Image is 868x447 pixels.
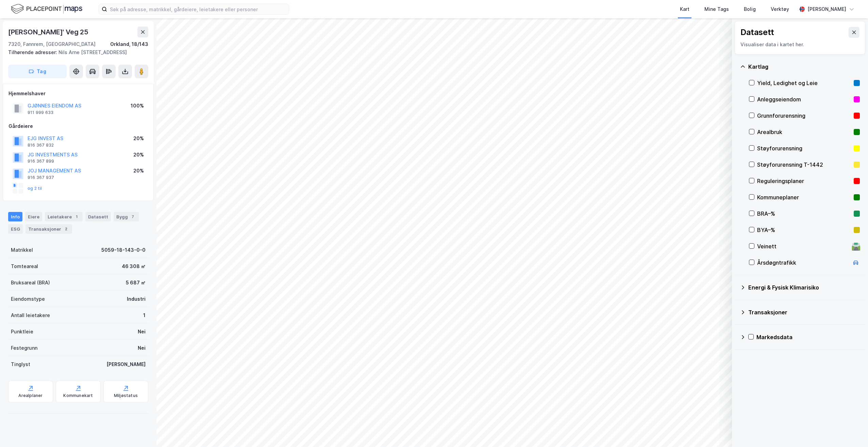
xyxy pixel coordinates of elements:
[138,328,146,336] div: Nei
[18,393,43,398] div: Arealplaner
[8,212,22,221] div: Info
[101,246,146,254] div: 5059-18-143-0-0
[748,308,860,316] div: Transaksjoner
[11,246,33,254] div: Matrikkel
[8,65,67,78] button: Tag
[8,40,96,48] div: 7320, Fannrem, [GEOGRAPHIC_DATA]
[11,3,82,15] img: logo.f888ab2527a4732fd821a326f86c7f29.svg
[28,159,54,164] div: 916 367 899
[11,279,50,287] div: Bruksareal (BRA)
[129,213,136,220] div: 7
[757,226,851,234] div: BYA–%
[11,295,45,303] div: Eiendomstype
[748,63,860,71] div: Kartlag
[8,48,143,56] div: Nils Arne [STREET_ADDRESS]
[834,414,868,447] iframe: Chat Widget
[757,79,851,87] div: Yield, Ledighet og Leie
[114,212,139,221] div: Bygg
[133,134,144,143] div: 20%
[757,144,851,152] div: Støyforurensning
[8,27,90,37] div: [PERSON_NAME]' Veg 25
[28,143,54,148] div: 816 367 832
[8,49,59,55] span: Tilhørende adresser:
[138,344,146,352] div: Nei
[757,242,849,250] div: Veinett
[748,283,860,292] div: Energi & Fysisk Klimarisiko
[11,344,37,352] div: Festegrunn
[73,213,80,220] div: 1
[757,161,851,169] div: Støyforurensning T-1442
[740,40,859,49] div: Visualiser data i kartet her.
[757,259,849,267] div: Årsdøgntrafikk
[11,262,38,270] div: Tomteareal
[85,212,111,221] div: Datasett
[771,5,789,13] div: Verktøy
[756,333,860,341] div: Markedsdata
[122,262,146,270] div: 46 308 ㎡
[757,177,851,185] div: Reguleringsplaner
[744,5,756,13] div: Bolig
[63,393,93,398] div: Kommunekart
[45,212,83,221] div: Leietakere
[28,110,53,115] div: 911 999 633
[133,151,144,159] div: 20%
[26,224,72,234] div: Transaksjoner
[740,27,774,38] div: Datasett
[757,193,851,201] div: Kommuneplaner
[807,5,846,13] div: [PERSON_NAME]
[143,311,146,319] div: 1
[133,167,144,175] div: 20%
[28,175,54,180] div: 916 367 937
[851,242,861,251] div: 🛣️
[131,102,144,110] div: 100%
[704,5,729,13] div: Mine Tags
[126,279,146,287] div: 5 687 ㎡
[8,224,23,234] div: ESG
[834,414,868,447] div: Kontrollprogram for chat
[11,311,50,319] div: Antall leietakere
[107,4,289,14] input: Søk på adresse, matrikkel, gårdeiere, leietakere eller personer
[680,5,689,13] div: Kart
[757,210,851,218] div: BRA–%
[9,122,148,130] div: Gårdeiere
[63,226,69,232] div: 2
[11,360,30,368] div: Tinglyst
[25,212,42,221] div: Eiere
[9,89,148,98] div: Hjemmelshaver
[106,360,146,368] div: [PERSON_NAME]
[11,328,33,336] div: Punktleie
[757,128,851,136] div: Arealbruk
[114,393,138,398] div: Miljøstatus
[110,40,148,48] div: Orkland, 18/143
[757,95,851,103] div: Anleggseiendom
[757,112,851,120] div: Grunnforurensning
[127,295,146,303] div: Industri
